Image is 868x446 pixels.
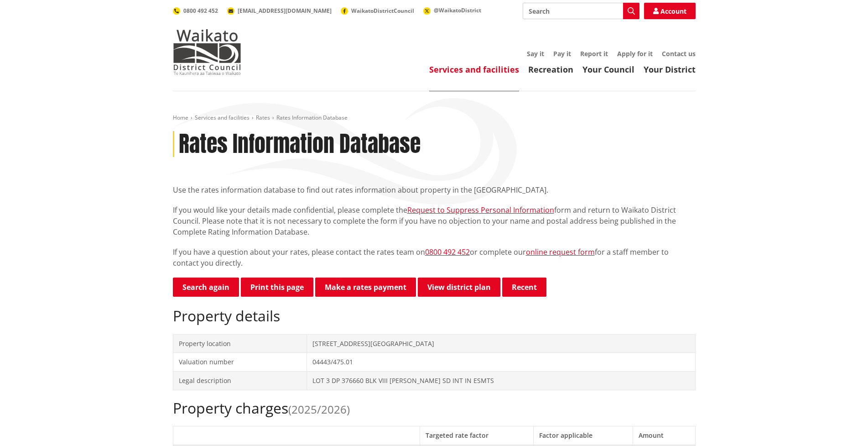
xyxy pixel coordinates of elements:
button: Print this page [241,278,313,297]
a: 0800 492 452 [425,247,470,257]
input: Search input [523,3,639,19]
a: Your Council [582,64,634,75]
nav: breadcrumb [173,114,696,122]
a: [EMAIL_ADDRESS][DOMAIN_NAME] [227,7,332,15]
a: Contact us [662,49,696,58]
h2: Property details [173,307,696,325]
td: Valuation number [173,353,307,372]
th: Targeted rate factor [420,426,534,445]
a: Rates [256,114,270,121]
a: Services and facilities [195,114,249,121]
td: LOT 3 DP 376660 BLK VIII [PERSON_NAME] SD INT IN ESMTS [307,371,695,390]
a: Say it [527,49,544,58]
td: Property location [173,334,307,353]
h2: Property charges [173,399,696,417]
a: Home [173,114,188,121]
span: @WaikatoDistrict [434,6,481,14]
a: online request form [526,247,595,257]
span: Rates Information Database [276,114,348,121]
img: Waikato District Council - Te Kaunihera aa Takiwaa o Waikato [173,29,241,75]
span: WaikatoDistrictCouncil [351,7,414,15]
a: 0800 492 452 [173,7,218,15]
a: Apply for it [617,49,653,58]
td: 04443/475.01 [307,353,695,372]
p: If you have a question about your rates, please contact the rates team on or complete our for a s... [173,247,696,268]
td: [STREET_ADDRESS][GEOGRAPHIC_DATA] [307,334,695,353]
a: Services and facilities [429,64,519,75]
a: WaikatoDistrictCouncil [341,7,414,15]
th: Factor applicable [534,426,633,445]
a: @WaikatoDistrict [423,6,481,14]
th: Amount [633,426,695,445]
span: [EMAIL_ADDRESS][DOMAIN_NAME] [238,7,332,15]
span: (2025/2026) [288,402,350,417]
a: Recreation [528,64,573,75]
td: Legal description [173,371,307,390]
h1: Rates Information Database [179,131,421,157]
p: Use the rates information database to find out rates information about property in the [GEOGRAPHI... [173,184,696,195]
a: Account [644,3,696,19]
button: Recent [502,278,546,297]
a: View district plan [418,278,500,297]
span: 0800 492 452 [183,7,218,15]
a: Pay it [553,49,571,58]
a: Request to Suppress Personal Information [407,205,554,215]
a: Your District [644,64,696,75]
p: If you would like your details made confidential, please complete the form and return to Waikato ... [173,205,696,237]
a: Search again [173,278,239,297]
a: Make a rates payment [315,278,416,297]
a: Report it [580,49,608,58]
